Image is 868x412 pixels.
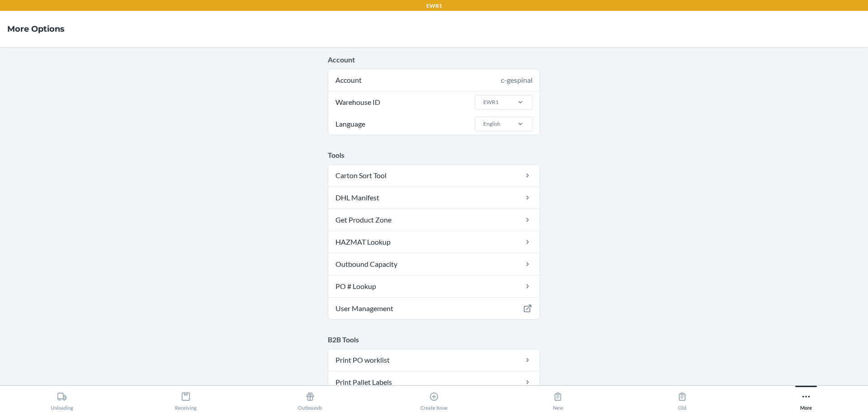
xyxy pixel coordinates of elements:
a: Outbound Capacity [328,253,540,275]
a: HAZMAT Lookup [328,231,540,253]
button: More [744,386,868,411]
div: c-gespinal [501,75,533,85]
a: PO # Lookup [328,275,540,297]
button: Old [620,386,744,411]
a: Carton Sort Tool [328,165,540,186]
div: Unloading [51,388,73,411]
a: Print PO worklist [328,349,540,371]
span: Language [334,113,367,135]
p: Account [328,54,540,65]
p: B2B Tools [328,334,540,345]
a: DHL Manifest [328,187,540,208]
div: Outbounds [298,388,322,411]
div: Create Issue [420,388,448,411]
a: Print Pallet Labels [328,371,540,393]
a: User Management [328,298,540,319]
h4: More Options [7,23,65,35]
button: Receiving [124,386,248,411]
p: EWR1 [426,2,442,10]
div: New [553,388,563,411]
div: English [483,120,500,128]
input: LanguageEnglish [482,120,483,128]
p: Tools [328,150,540,161]
button: Outbounds [248,386,372,411]
input: Warehouse IDEWR1 [482,98,483,106]
button: Create Issue [372,386,496,411]
span: Warehouse ID [334,91,382,113]
div: More [800,388,812,411]
a: Get Product Zone [328,209,540,231]
div: EWR1 [483,98,499,106]
div: Account [328,69,540,91]
div: Receiving [175,388,197,411]
button: New [496,386,620,411]
div: Old [677,388,687,411]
